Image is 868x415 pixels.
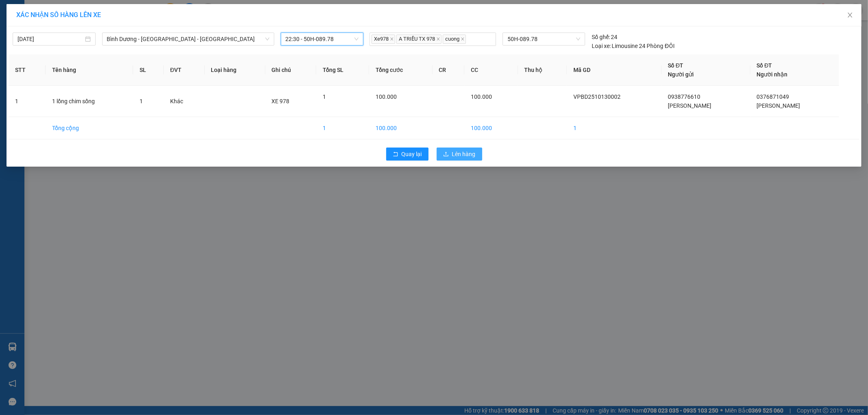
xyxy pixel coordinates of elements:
[452,150,476,159] span: Lên hàng
[9,54,46,86] th: STT
[567,117,661,139] td: 1
[592,41,611,50] span: Loại xe:
[443,35,466,44] span: cuong
[46,86,133,117] td: 1 lồng chim sống
[16,11,101,19] span: XÁC NHẬN SỐ HÀNG LÊN XE
[567,54,661,86] th: Mã GD
[396,35,442,44] span: A TRIỀU TX 978
[272,98,290,104] span: XE 978
[668,93,701,100] span: 0938776610
[46,54,133,86] th: Tên hàng
[518,54,567,86] th: Thu hộ
[757,71,788,78] span: Người nhận
[376,93,397,100] span: 100.000
[393,151,398,158] span: rollback
[592,41,675,50] div: Limousine 24 Phòng ĐÔI
[443,151,449,158] span: upload
[46,117,133,139] td: Tổng cộng
[757,62,772,69] span: Số ĐT
[433,54,464,86] th: CR
[323,93,326,100] span: 1
[286,33,359,45] span: 22:30 - 50H-089.78
[757,93,789,100] span: 0376871049
[461,37,465,41] span: close
[573,93,621,100] span: VPBD2510130002
[107,33,269,45] span: Bình Dương - Sài Gòn - Đà Lạt
[316,54,369,86] th: Tổng SL
[757,102,800,109] span: [PERSON_NAME]
[437,148,482,161] button: uploadLên hàng
[507,33,580,45] span: 50H-089.78
[464,117,518,139] td: 100.000
[436,37,440,41] span: close
[17,35,83,43] input: 13/10/2025
[372,35,395,44] span: Xe978
[386,148,429,161] button: rollbackQuay lại
[471,93,492,100] span: 100.000
[668,62,684,69] span: Số ĐT
[140,98,143,104] span: 1
[668,102,712,109] span: [PERSON_NAME]
[592,33,618,41] div: 24
[265,54,316,86] th: Ghi chú
[9,86,46,117] td: 1
[369,54,432,86] th: Tổng cước
[265,37,270,41] span: down
[390,37,394,41] span: close
[592,33,610,41] span: Số ghế:
[847,12,853,18] span: close
[402,150,422,159] span: Quay lại
[205,54,265,86] th: Loại hàng
[164,86,204,117] td: Khác
[369,117,432,139] td: 100.000
[839,4,861,27] button: Close
[316,117,369,139] td: 1
[164,54,204,86] th: ĐVT
[133,54,164,86] th: SL
[668,71,694,78] span: Người gửi
[464,54,518,86] th: CC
